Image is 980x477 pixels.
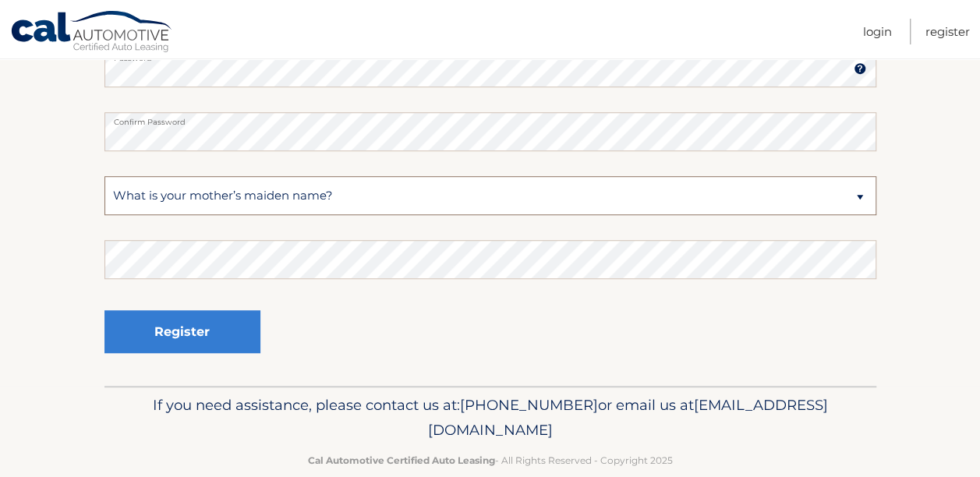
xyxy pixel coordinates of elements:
[104,310,260,353] button: Register
[925,19,970,44] a: Register
[428,396,828,439] span: [EMAIL_ADDRESS][DOMAIN_NAME]
[863,19,892,44] a: Login
[115,452,866,468] p: - All Rights Reserved - Copyright 2025
[104,112,876,125] label: Confirm Password
[460,396,598,414] span: [PHONE_NUMBER]
[115,393,866,443] p: If you need assistance, please contact us at: or email us at
[308,454,495,466] strong: Cal Automotive Certified Auto Leasing
[10,10,174,55] a: Cal Automotive
[854,62,866,75] img: tooltip.svg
